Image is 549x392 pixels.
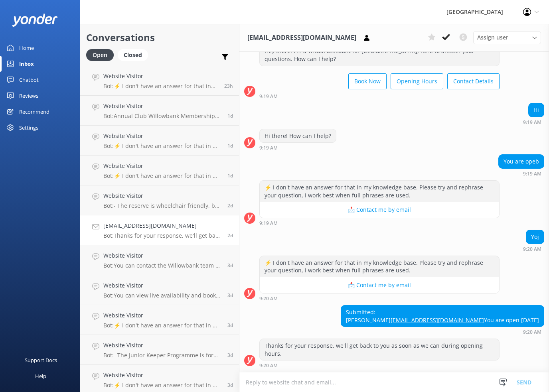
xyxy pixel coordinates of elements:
h4: Website Visitor [103,311,221,320]
strong: 9:20 AM [523,247,541,252]
h4: Website Visitor [103,251,221,260]
h4: Website Visitor [103,162,221,170]
a: [EMAIL_ADDRESS][DOMAIN_NAME]Bot:Thanks for your response, we'll get back to you as soon as we can... [80,215,239,245]
span: Sep 27 2025 09:20am (UTC +13:00) Pacific/Auckland [227,232,233,239]
div: Sep 27 2025 09:20am (UTC +13:00) Pacific/Auckland [523,246,544,252]
div: Assign User [473,31,541,44]
div: Sep 27 2025 09:19am (UTC +13:00) Pacific/Auckland [259,93,500,99]
div: Sep 27 2025 09:19am (UTC +13:00) Pacific/Auckland [259,145,336,150]
a: [EMAIL_ADDRESS][DOMAIN_NAME] [391,316,484,324]
p: Bot: ⚡ I don't have an answer for that in my knowledge base. Please try and rephrase your questio... [103,83,218,90]
p: Bot: Annual Club Willowbank Membership prices start from $28 per child, $82 per adult, and $185 p... [103,112,221,120]
strong: 9:19 AM [259,221,278,226]
span: Sep 28 2025 09:53am (UTC +13:00) Pacific/Auckland [227,142,233,149]
a: Website VisitorBot:⚡ I don't have an answer for that in my knowledge base. Please try and rephras... [80,126,239,156]
button: Book Now [348,73,387,89]
h4: Website Visitor [103,281,221,290]
p: Bot: ⚡ I don't have an answer for that in my knowledge base. Please try and rephrase your questio... [103,142,221,150]
p: Bot: You can view live availability and book your tickets online at [URL][DOMAIN_NAME]. Tickets c... [103,292,221,299]
button: 📩 Contact me by email [260,277,499,293]
div: Yoj [526,230,544,244]
span: Sep 28 2025 08:45am (UTC +13:00) Pacific/Auckland [227,172,233,179]
p: Bot: ⚡ I don't have an answer for that in my knowledge base. Please try and rephrase your questio... [103,322,221,329]
p: Bot: ⚡ I don't have an answer for that in my knowledge base. Please try and rephrase your questio... [103,172,221,179]
div: Hey there! I'm a virtual assistant for [GEOGRAPHIC_DATA], here to answer your questions. How can ... [260,44,499,65]
a: Open [86,50,118,59]
span: Sep 26 2025 02:30pm (UTC +13:00) Pacific/Auckland [227,322,233,329]
h4: Website Visitor [103,341,221,350]
div: Hi there! How can I help? [260,129,336,143]
a: Website VisitorBot:You can view live availability and book your tickets online at [URL][DOMAIN_NA... [80,275,239,305]
p: Bot: - The Junior Keeper Programme is for kids aged [DEMOGRAPHIC_DATA], running from 10:30 AM to ... [103,352,221,359]
h4: [EMAIL_ADDRESS][DOMAIN_NAME] [103,221,221,230]
div: Sep 27 2025 09:19am (UTC +13:00) Pacific/Auckland [523,119,544,125]
span: Sep 26 2025 07:31am (UTC +13:00) Pacific/Auckland [227,382,233,388]
span: Sep 28 2025 04:25pm (UTC +13:00) Pacific/Auckland [227,112,233,119]
p: Bot: You can contact the Willowbank team at 03 359 6226, or by emailing [EMAIL_ADDRESS][DOMAIN_NA... [103,262,221,269]
span: Sep 29 2025 08:36am (UTC +13:00) Pacific/Auckland [224,83,233,89]
h4: Website Visitor [103,72,218,81]
a: Website VisitorBot:You can contact the Willowbank team at 03 359 6226, or by emailing [EMAIL_ADDR... [80,245,239,275]
span: Sep 28 2025 05:41am (UTC +13:00) Pacific/Auckland [227,202,233,209]
div: Reviews [19,88,38,104]
h4: Website Visitor [103,102,221,110]
span: Sep 26 2025 06:19pm (UTC +13:00) Pacific/Auckland [227,262,233,269]
p: Bot: - The reserve is wheelchair friendly, but it's recommended to bring a friend to assist with ... [103,202,221,209]
div: Recommend [19,104,49,120]
h4: Website Visitor [103,191,221,200]
a: Website VisitorBot:⚡ I don't have an answer for that in my knowledge base. Please try and rephras... [80,66,239,96]
a: Website VisitorBot:- The reserve is wheelchair friendly, but it's recommended to bring a friend t... [80,185,239,215]
p: Bot: ⚡ I don't have an answer for that in my knowledge base. Please try and rephrase your questio... [103,382,221,389]
p: Bot: Thanks for your response, we'll get back to you as soon as we can during opening hours. [103,232,221,239]
div: Sep 27 2025 09:20am (UTC +13:00) Pacific/Auckland [259,295,500,301]
div: Sep 27 2025 09:19am (UTC +13:00) Pacific/Auckland [498,171,544,176]
div: Closed [118,49,148,61]
strong: 9:19 AM [259,146,278,150]
div: Inbox [19,56,34,72]
h3: [EMAIL_ADDRESS][DOMAIN_NAME] [247,33,356,43]
div: Sep 27 2025 09:19am (UTC +13:00) Pacific/Auckland [259,220,500,226]
div: Home [19,40,34,56]
button: Opening Hours [391,73,443,89]
div: Open [86,49,114,61]
div: Sep 27 2025 09:20am (UTC +13:00) Pacific/Auckland [259,362,500,368]
div: Support Docs [25,352,57,368]
a: Website VisitorBot:⚡ I don't have an answer for that in my knowledge base. Please try and rephras... [80,156,239,185]
div: Sep 27 2025 09:20am (UTC +13:00) Pacific/Auckland [341,329,544,335]
span: Sep 26 2025 02:51pm (UTC +13:00) Pacific/Auckland [227,292,233,299]
h2: Conversations [86,30,233,45]
div: Settings [19,120,38,136]
strong: 9:20 AM [523,330,541,335]
strong: 9:19 AM [259,94,278,99]
strong: 9:20 AM [259,296,278,301]
div: Help [35,368,46,384]
div: Submitted: [PERSON_NAME] You are open [DATE] [341,305,544,327]
div: Chatbot [19,72,39,88]
span: Sep 26 2025 01:10pm (UTC +13:00) Pacific/Auckland [227,352,233,359]
a: Website VisitorBot:- The Junior Keeper Programme is for kids aged [DEMOGRAPHIC_DATA], running fro... [80,335,239,365]
h4: Website Visitor [103,132,221,140]
strong: 9:19 AM [523,171,541,176]
a: Website VisitorBot:⚡ I don't have an answer for that in my knowledge base. Please try and rephras... [80,305,239,335]
div: Hi [529,103,544,117]
a: Website VisitorBot:Annual Club Willowbank Membership prices start from $28 per child, $82 per adu... [80,96,239,126]
img: yonder-white-logo.png [12,14,58,27]
a: Closed [118,50,152,59]
button: Contact Details [447,73,500,89]
h4: Website Visitor [103,371,221,380]
div: ⚡ I don't have an answer for that in my knowledge base. Please try and rephrase your question, I ... [260,256,499,277]
span: Assign user [477,33,508,42]
strong: 9:19 AM [523,120,541,125]
strong: 9:20 AM [259,363,278,368]
div: You are opeb [499,155,544,168]
button: 📩 Contact me by email [260,202,499,218]
div: ⚡ I don't have an answer for that in my knowledge base. Please try and rephrase your question, I ... [260,181,499,202]
div: Thanks for your response, we'll get back to you as soon as we can during opening hours. [260,339,499,360]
